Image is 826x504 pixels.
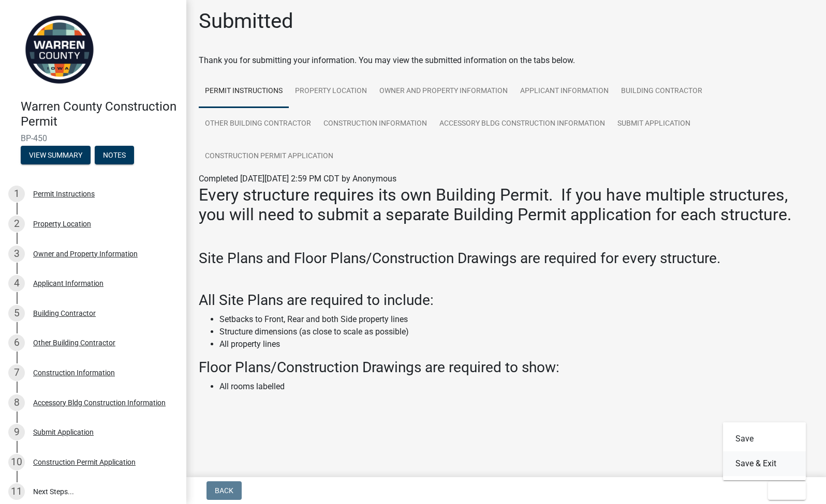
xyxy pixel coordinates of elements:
div: 5 [8,305,25,322]
div: Building Contractor [33,310,96,317]
h3: All Site Plans are required to include: [199,292,814,309]
a: Other Building Contractor [199,108,317,141]
div: Owner and Property Information [33,250,138,257]
button: Exit [768,481,806,500]
button: Save [723,426,806,451]
button: Notes [95,146,134,164]
div: 4 [8,275,25,292]
div: 6 [8,334,25,351]
wm-modal-confirm: Summary [21,151,91,160]
div: Submit Application [33,429,94,436]
a: Owner and Property Information [373,75,514,108]
div: Property Location [33,220,91,227]
div: 1 [8,186,25,202]
span: Completed [DATE][DATE] 2:59 PM CDT by Anonymous [199,174,396,184]
li: All property lines [219,338,814,350]
h2: Every structure requires its own Building Permit. If you have multiple structures, you will need ... [199,185,814,225]
a: Submit Application [611,108,697,141]
span: Back [215,486,233,495]
div: Thank you for submitting your information. You may view the submitted information on the tabs below. [199,54,814,67]
button: Back [207,481,242,500]
a: Applicant Information [514,75,615,108]
li: Setbacks to Front, Rear and both Side property lines [219,313,814,326]
button: View Summary [21,146,91,164]
li: All rooms labelled [219,380,814,393]
div: Accessory Bldg Construction Information [33,399,166,406]
img: Warren County, Iowa [21,11,98,88]
div: Permit Instructions [33,190,95,197]
h4: Warren County Construction Permit [21,99,178,129]
h3: Floor Plans/Construction Drawings are required to show: [199,359,814,376]
a: Building Contractor [615,75,709,108]
div: Construction Information [33,369,115,376]
a: Accessory Bldg Construction Information [433,108,611,141]
li: Structure dimensions (as close to scale as possible) [219,326,814,338]
button: Save & Exit [723,451,806,476]
div: Other Building Contractor [33,339,115,346]
div: 10 [8,454,25,470]
div: 9 [8,424,25,440]
div: 8 [8,394,25,411]
a: Permit Instructions [199,75,289,108]
wm-modal-confirm: Notes [95,151,134,160]
div: Applicant Information [33,280,104,287]
div: 11 [8,483,25,500]
div: Exit [723,422,806,480]
a: Construction Information [317,108,433,141]
a: Property Location [289,75,373,108]
span: BP-450 [21,133,166,143]
span: Exit [776,486,791,495]
div: Construction Permit Application [33,459,136,466]
h1: Submitted [199,9,293,34]
div: 7 [8,364,25,381]
div: 2 [8,216,25,232]
div: 3 [8,246,25,262]
a: Construction Permit Application [199,140,340,173]
h3: Site Plans and Floor Plans/Construction Drawings are required for every structure. [199,250,814,267]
